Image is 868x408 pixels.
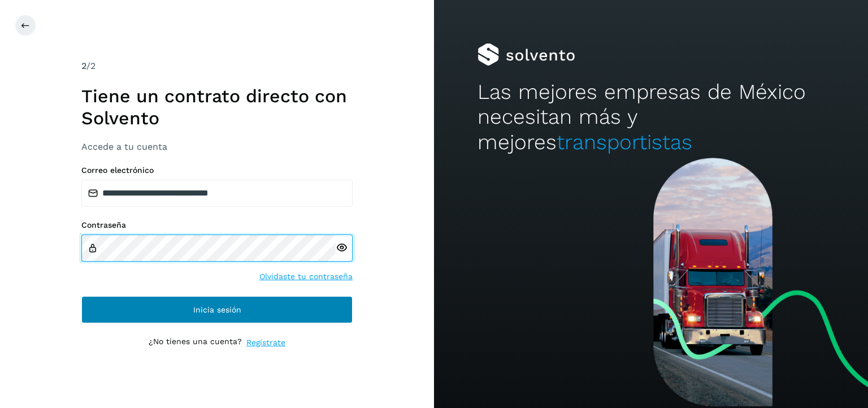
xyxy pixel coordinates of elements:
span: transportistas [557,130,692,154]
label: Correo electrónico [81,166,353,175]
div: /2 [81,59,353,73]
a: Olvidaste tu contraseña [259,271,353,283]
button: Inicia sesión [81,296,353,323]
p: ¿No tienes una cuenta? [149,337,242,349]
h1: Tiene un contrato directo con Solvento [81,85,353,129]
h2: Las mejores empresas de México necesitan más y mejores [478,80,824,155]
h3: Accede a tu cuenta [81,141,353,152]
span: Inicia sesión [193,306,241,314]
label: Contraseña [81,220,353,230]
span: 2 [81,60,86,71]
a: Regístrate [246,337,285,349]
